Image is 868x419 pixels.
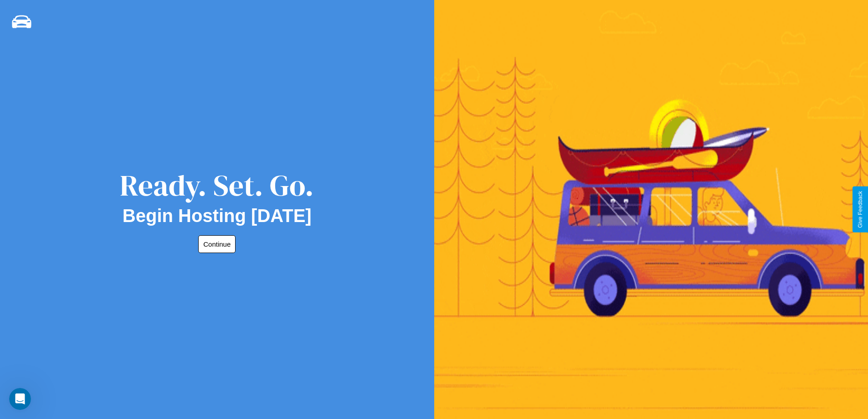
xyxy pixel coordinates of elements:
div: Give Feedback [857,191,863,228]
div: Ready. Set. Go. [120,165,314,206]
h2: Begin Hosting [DATE] [123,206,312,226]
button: Continue [198,235,236,253]
iframe: Intercom live chat [9,388,31,410]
